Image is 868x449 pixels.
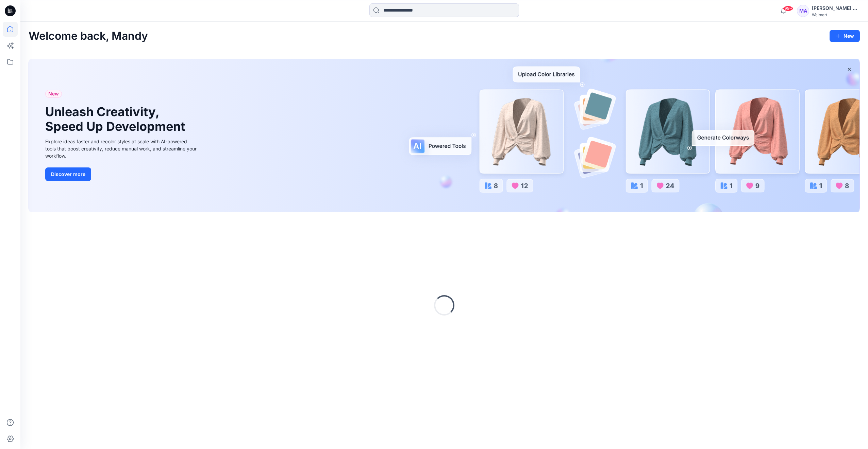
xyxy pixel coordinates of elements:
[45,138,198,159] div: Explore ideas faster and recolor styles at scale with AI-powered tools that boost creativity, red...
[830,30,860,42] button: New
[45,167,198,181] a: Discover more
[797,5,809,17] div: MA
[812,12,859,17] div: Walmart
[812,4,859,12] div: [PERSON_NAME] Au-[PERSON_NAME]
[783,6,793,11] span: 99+
[48,90,59,98] span: New
[45,105,188,134] h1: Unleash Creativity, Speed Up Development
[45,167,91,181] button: Discover more
[29,30,148,42] h2: Welcome back, Mandy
